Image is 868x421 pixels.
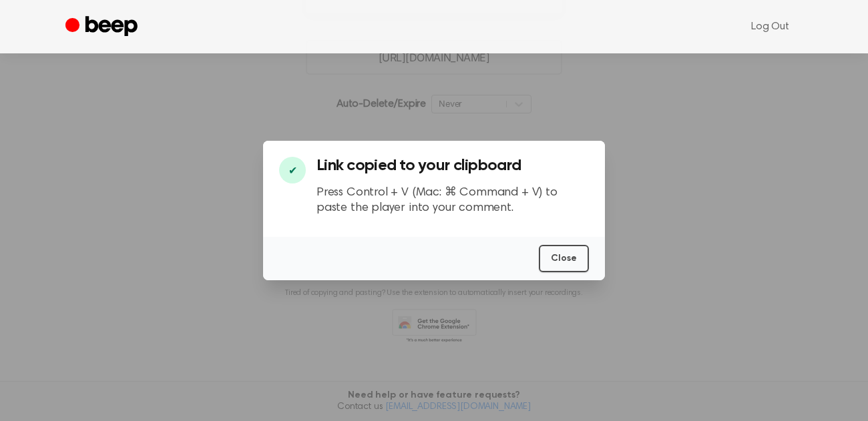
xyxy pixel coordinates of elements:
p: Press Control + V (Mac: ⌘ Command + V) to paste the player into your comment. [316,185,589,216]
h3: Link copied to your clipboard [316,157,589,175]
button: Close [539,245,589,272]
a: Beep [65,14,141,40]
a: Log Out [738,11,803,43]
div: ✔ [279,157,306,183]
